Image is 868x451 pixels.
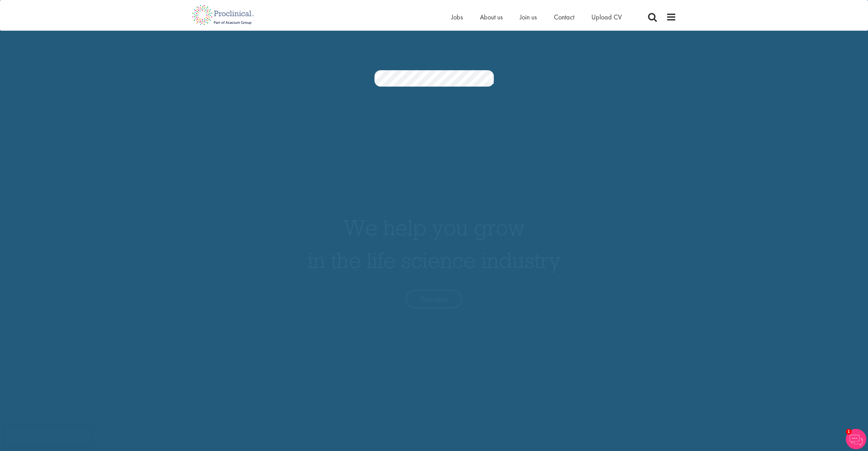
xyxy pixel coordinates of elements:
[591,13,622,21] a: Upload CV
[480,13,503,21] a: About us
[485,74,494,87] a: Job search submit button
[846,429,866,449] img: Chatbot
[554,13,574,21] a: Contact
[451,13,463,21] a: Jobs
[846,429,852,435] span: 1
[520,13,537,21] a: Join us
